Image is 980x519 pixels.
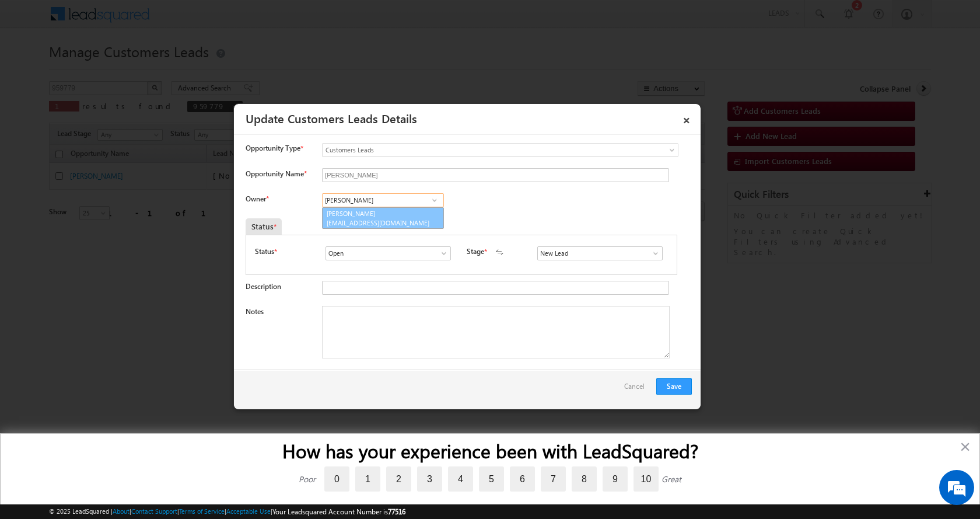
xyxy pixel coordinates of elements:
label: 10 [633,466,659,492]
label: 8 [572,466,597,492]
label: 2 [386,466,411,492]
label: Notes [246,307,264,316]
label: 1 [355,466,380,492]
a: Show All Items [427,194,442,206]
label: 0 [324,466,349,492]
button: Save [656,378,692,395]
a: Show All Items [433,248,448,259]
div: Great [661,473,681,485]
a: Show All Items [645,248,660,259]
a: × [677,108,696,128]
a: Contact Support [131,507,177,515]
span: Opportunity Type [246,143,300,154]
a: About [113,507,129,515]
label: 5 [479,466,504,492]
label: 3 [417,466,442,492]
a: Acceptable Use [226,507,271,515]
label: Owner [246,194,268,203]
div: Status [246,218,282,235]
label: 6 [510,466,535,492]
label: Status [255,246,274,257]
span: Customers Leads [323,145,631,155]
label: Description [246,282,281,291]
label: Stage [467,246,484,257]
h2: How has your experience been with LeadSquared? [24,440,956,462]
input: Type to Search [325,246,451,260]
span: [EMAIL_ADDRESS][DOMAIN_NAME] [327,218,432,227]
a: [PERSON_NAME] [322,207,444,229]
input: Type to Search [537,246,663,260]
button: Close [960,437,971,456]
label: 7 [541,466,566,492]
a: Cancel [624,378,650,400]
label: 4 [448,466,473,492]
label: Opportunity Name [246,169,306,178]
span: © 2025 LeadSquared | | | | | [49,506,405,517]
a: Update Customers Leads Details [246,110,417,126]
div: Poor [299,473,316,485]
a: Terms of Service [179,507,225,515]
a: Customers Leads [322,143,678,157]
label: 9 [603,466,628,492]
input: Type to Search [322,193,444,207]
span: 77516 [388,507,405,516]
span: Your Leadsquared Account Number is [272,507,405,516]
